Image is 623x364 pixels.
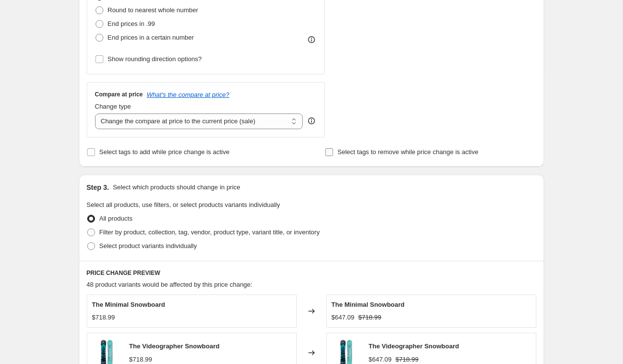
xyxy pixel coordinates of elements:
[369,342,459,350] span: The Videographer Snowboard
[87,269,536,277] h6: PRICE CHANGE PREVIEW
[147,91,230,98] button: What's the compare at price?
[87,182,109,192] h2: Step 3.
[92,313,115,322] div: $718.99
[307,116,316,126] div: help
[332,301,405,308] span: The Minimal Snowboard
[95,91,143,98] h3: Compare at price
[129,342,220,350] span: The Videographer Snowboard
[99,148,230,156] span: Select tags to add while price change is active
[87,201,280,208] span: Select all products, use filters, or select products variants individually
[113,182,240,192] p: Select which products should change in price
[99,242,197,250] span: Select product variants individually
[108,6,198,14] span: Round to nearest whole number
[99,228,320,236] span: Filter by product, collection, tag, vendor, product type, variant title, or inventory
[108,55,202,63] span: Show rounding direction options?
[359,313,382,322] strike: $718.99
[108,34,194,41] span: End prices in a certain number
[337,148,479,156] span: Select tags to remove while price change is active
[108,20,155,27] span: End prices in .99
[92,301,166,308] span: The Minimal Snowboard
[95,103,131,110] span: Change type
[99,215,133,222] span: All products
[87,281,253,288] span: 48 product variants would be affected by this price change:
[332,313,355,322] div: $647.09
